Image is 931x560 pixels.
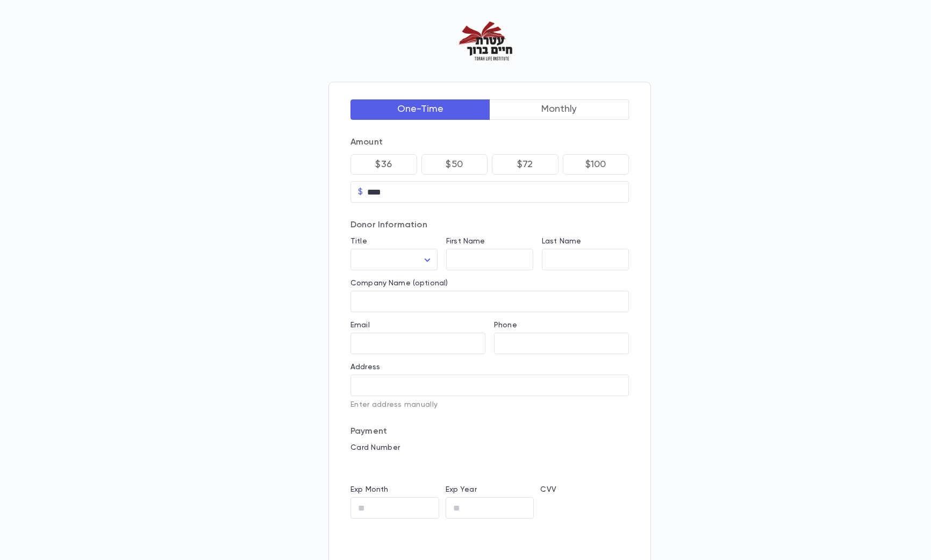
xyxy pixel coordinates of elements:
p: Card Number [350,443,629,452]
p: Payment [350,426,629,437]
p: Donor Information [350,220,629,231]
p: $50 [446,159,463,170]
p: $72 [517,159,533,170]
label: Exp Month [350,485,388,494]
label: First Name [446,237,485,246]
label: Exp Year [446,485,477,494]
img: Logo [456,17,524,66]
p: Enter address manually [350,400,629,409]
label: Title [350,237,367,246]
iframe: cvv [540,497,629,519]
button: $72 [492,154,558,175]
p: $36 [375,159,392,170]
p: $100 [585,159,606,170]
label: Phone [494,321,517,329]
p: Amount [350,137,629,148]
button: Monthly [490,99,629,120]
button: $100 [563,154,629,175]
p: $ [358,186,363,197]
iframe: card [350,455,629,477]
label: Email [350,321,370,329]
label: Address [350,363,380,371]
label: Company Name (optional) [350,279,448,288]
button: $36 [350,154,417,175]
button: $50 [421,154,488,175]
label: Last Name [542,237,581,246]
div: ​ [350,249,438,270]
p: CVV [540,485,629,494]
button: One-Time [350,99,490,120]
